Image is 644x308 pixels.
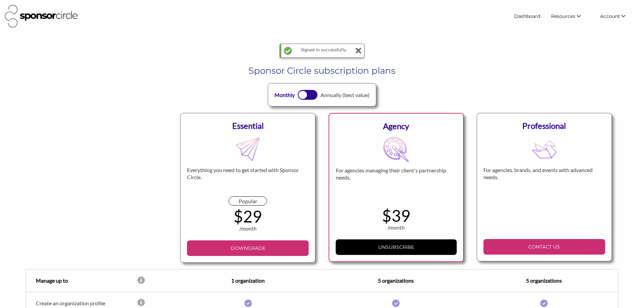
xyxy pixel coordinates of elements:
[235,136,261,162] img: MDB8YWNjdF8xRVMyQnVKcDI4S0FlS2M5fGZsX2xpdmVfZ2hUeW9zQmppQkJrVklNa3k3WGg1bXBx00WCYLTg8d
[322,277,470,285] div: 5 organizations
[383,137,409,162] img: MDB8YWNjdF8xRVMyQnVKcDI4S0FlS2M5fGZsX2xpdmVfa1QzbGg0YzRNa2NWT1BDV21CQUZza1Zs0031E1MQed
[5,5,78,28] img: Sponsor Circle Logo
[483,239,605,255] a: CONTACT US
[338,242,454,252] p: UNSUBSCRIBE
[239,225,257,232] span: /month
[174,277,322,285] div: 1 organization
[187,208,309,224] div: $29
[57,65,588,77] h1: Sponsor Circle subscription plans
[551,13,575,19] span: Resources
[486,242,602,252] p: CONTACT US
[297,44,350,57] div: Signed in successfully.
[540,300,548,307] img: i
[387,224,405,231] span: /month
[275,91,295,99] div: Monthly
[320,91,369,99] div: Annually (best value)
[336,167,457,197] div: For agencies managing their client's partnership needs.
[470,277,618,285] div: 5 organizations
[336,120,457,132] div: Agency
[190,243,306,253] p: DOWNGRADE
[600,13,620,19] span: Account
[187,240,309,256] a: DOWNGRADE
[546,10,595,22] li: Resources
[336,208,457,224] div: $39
[187,167,309,196] div: Everything you need to get started with Sponsor Circle.
[483,167,605,196] div: For agencies, brands, and events with advanced needs.
[531,136,557,162] img: MDB8YWNjdF8xRVMyQnVKcDI4S0FlS2M5fGZsX2xpdmVfemZLY1VLQ1l3QUkzM2FycUE0M0ZwaXNX00M5cMylX0
[187,120,309,132] div: Essential
[26,300,137,306] div: Create an organization profile
[26,277,137,285] div: Manage up to
[509,10,546,22] a: Dashboard
[229,196,267,206] div: Popular
[244,300,252,307] img: i
[483,120,605,132] div: Professional
[392,300,400,307] img: i
[595,10,639,22] li: Account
